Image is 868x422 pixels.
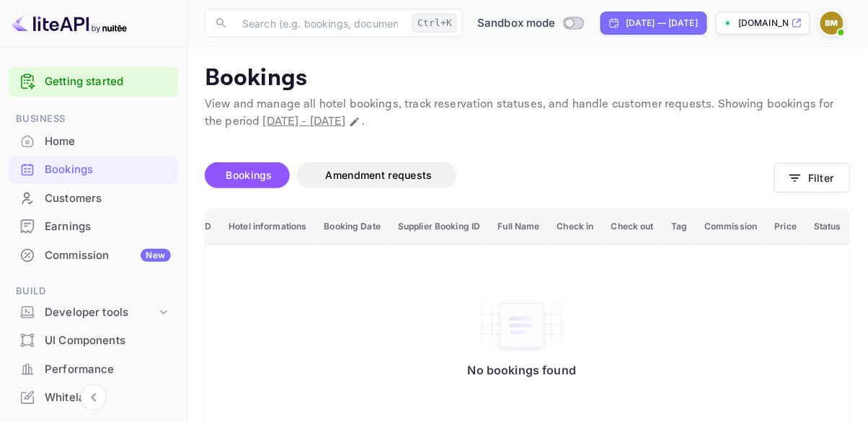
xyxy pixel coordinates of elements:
[263,114,346,129] span: [DATE] - [DATE]
[45,333,171,349] div: UI Components
[9,128,178,156] div: Home
[805,209,850,245] th: Status
[9,185,178,211] a: Customers
[549,209,603,245] th: Check in
[468,363,577,377] p: No bookings found
[9,242,178,268] a: CommissionNew
[234,9,407,38] input: Search (e.g. bookings, documentation)
[471,15,589,32] div: Switch to Production mode
[9,213,178,239] a: Earnings
[9,356,178,384] div: Performance
[205,64,851,93] p: Bookings
[316,209,390,245] th: Booking Date
[45,304,156,321] div: Developer tools
[766,209,806,245] th: Price
[9,156,178,184] div: Bookings
[45,133,171,150] div: Home
[477,15,556,32] span: Sandbox mode
[81,384,107,410] button: Collapse navigation
[45,361,171,378] div: Performance
[9,327,178,353] a: UI Components
[389,209,489,245] th: Supplier Booking ID
[9,356,178,382] a: Performance
[603,209,663,245] th: Check out
[820,12,843,35] img: Brian Madzima
[9,213,178,241] div: Earnings
[696,209,766,245] th: Commission
[663,209,696,245] th: Tag
[412,14,457,32] div: Ctrl+K
[205,162,774,188] div: account-settings tabs
[12,12,127,35] img: LiteAPI logo
[45,219,171,235] div: Earnings
[9,327,178,355] div: UI Components
[626,17,698,30] div: [DATE] — [DATE]
[141,249,171,262] div: New
[9,111,178,127] span: Business
[9,185,178,213] div: Customers
[479,295,565,356] img: No bookings found
[9,384,178,410] a: Whitelabel
[326,169,433,181] span: Amendment requests
[45,390,171,406] div: Whitelabel
[9,300,178,325] div: Developer tools
[774,163,851,193] button: Filter
[9,283,178,299] span: Build
[9,128,178,154] a: Home
[9,242,178,270] div: CommissionNew
[194,209,220,245] th: ID
[9,156,178,183] a: Bookings
[45,162,171,178] div: Bookings
[9,384,178,412] div: Whitelabel
[45,247,171,264] div: Commission
[205,96,851,131] p: View and manage all hotel bookings, track reservation statuses, and handle customer requests. Sho...
[45,74,171,90] a: Getting started
[347,115,362,129] button: Change date range
[490,209,549,245] th: Full Name
[226,169,273,181] span: Bookings
[9,67,178,97] div: Getting started
[220,209,315,245] th: Hotel informations
[738,17,789,30] p: [DOMAIN_NAME]...
[45,190,171,207] div: Customers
